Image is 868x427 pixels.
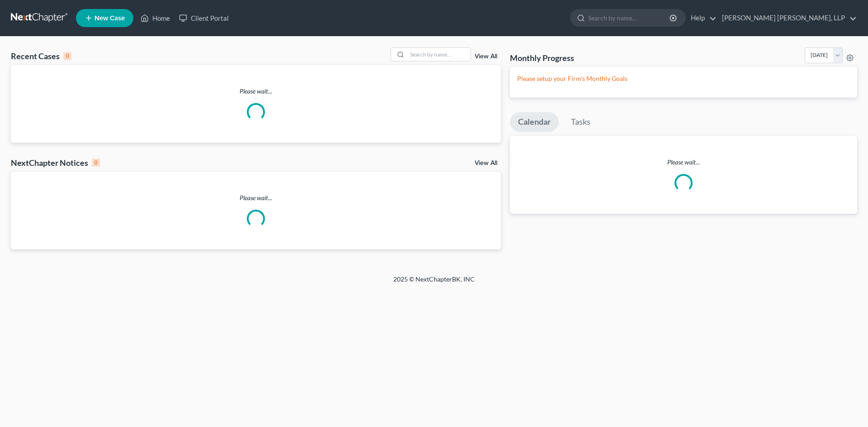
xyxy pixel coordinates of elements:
[510,158,857,167] p: Please wait...
[11,157,100,168] div: NextChapter Notices
[176,275,692,291] div: 2025 © NextChapterBK, INC
[94,15,125,22] span: New Case
[475,53,497,60] a: View All
[686,10,717,26] a: Help
[63,52,71,60] div: 0
[11,51,71,61] div: Recent Cases
[510,52,574,63] h3: Monthly Progress
[588,9,671,26] input: Search by name...
[510,112,559,132] a: Calendar
[407,48,471,61] input: Search by name...
[175,10,233,26] a: Client Portal
[563,112,599,132] a: Tasks
[717,10,857,26] a: [PERSON_NAME] [PERSON_NAME], LLP
[11,193,501,202] p: Please wait...
[475,160,497,166] a: View All
[136,10,175,26] a: Home
[517,74,850,83] p: Please setup your Firm's Monthly Goals
[11,87,501,96] p: Please wait...
[92,159,100,167] div: 0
